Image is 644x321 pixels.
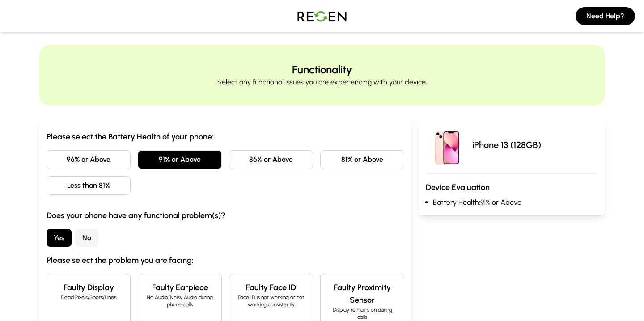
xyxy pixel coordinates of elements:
h2: Functionality [292,63,352,77]
p: Select any functional issues you are experiencing with your device. [217,77,427,88]
button: Need Help? [576,7,635,25]
p: Display remains on during calls [328,306,397,321]
h4: Faulty Earpiece [145,281,214,294]
button: No [75,229,98,247]
h4: Faulty Proximity Sensor [328,281,397,306]
li: Battery Health: 91% or Above [433,197,597,208]
h3: Device Evaluation [426,181,597,194]
p: Face ID is not working or not working consistently [237,294,305,308]
p: Dead Pixels/Spots/Lines [54,294,123,301]
button: 86% or Above [229,150,313,169]
img: Logo [291,4,353,29]
h4: Faulty Display [54,281,123,294]
button: Yes [47,229,72,247]
h3: Please select the problem you are facing: [47,254,404,266]
p: iPhone 13 (128GB) [472,139,541,151]
h4: Faulty Face ID [237,281,305,294]
p: No Audio/Noisy Audio during phone calls [145,294,214,308]
button: 81% or Above [320,150,404,169]
img: iPhone 13 [426,123,469,166]
button: 96% or Above [47,150,131,169]
button: 91% or Above [138,150,222,169]
button: Less than 81% [47,176,131,195]
h3: Does your phone have any functional problem(s)? [47,209,404,222]
h3: Please select the Battery Health of your phone: [47,131,404,143]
